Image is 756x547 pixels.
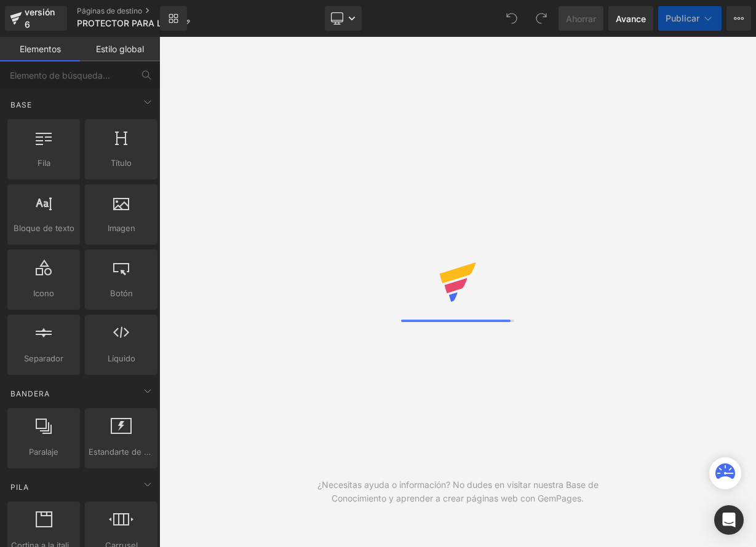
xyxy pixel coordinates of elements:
[110,288,133,298] font: Botón
[616,14,646,24] font: Avance
[108,353,135,363] font: Líquido
[108,223,135,233] font: Imagen
[29,447,58,457] font: Paralaje
[77,18,263,28] font: PROTECTOR PARA LAVADO DE ZAPATALLAS
[5,6,67,31] a: versión 6
[10,389,50,398] font: Bandera
[566,14,596,24] font: Ahorrar
[77,6,200,16] a: Páginas de destino
[24,353,63,363] font: Separador
[317,479,599,503] font: ¿Necesitas ayuda o información? No dudes en visitar nuestra Base de Conocimiento y aprender a cre...
[38,158,50,168] font: Fila
[33,288,54,298] font: Icono
[499,6,524,31] button: Deshacer
[10,100,32,109] font: Base
[77,6,142,15] font: Páginas de destino
[10,482,29,492] font: Pila
[25,7,55,30] font: versión 6
[608,6,653,31] a: Avance
[20,44,61,54] font: Elementos
[111,158,132,168] font: Título
[666,13,699,23] font: Publicar
[658,6,722,31] button: Publicar
[89,447,167,457] font: Estandarte de héroe
[160,6,187,31] a: Nueva Biblioteca
[14,223,74,233] font: Bloque de texto
[714,505,744,535] div: Abrir Intercom Messenger
[529,6,554,31] button: Rehacer
[726,6,751,31] button: Más
[96,44,144,54] font: Estilo global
